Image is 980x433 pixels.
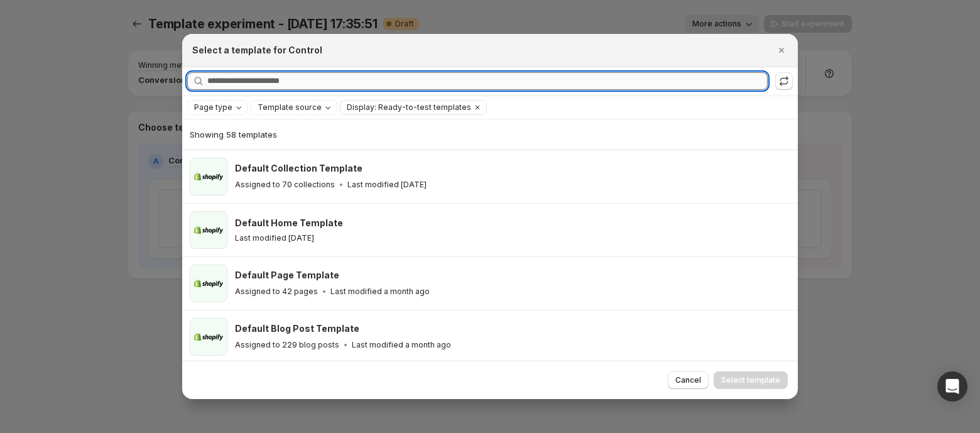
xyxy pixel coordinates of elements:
div: Open Intercom Messenger [937,371,967,402]
button: Clear [471,101,484,114]
h3: Default Blog Post Template [235,322,359,335]
h2: Select a template for Control [192,44,322,57]
span: Display: Ready-to-test templates [347,102,471,112]
p: Last modified [DATE] [235,233,314,243]
p: Assigned to 229 blog posts [235,340,339,350]
button: Template source [251,101,337,114]
p: Assigned to 70 collections [235,180,335,190]
p: Last modified a month ago [330,287,430,297]
button: Page type [188,101,248,114]
span: Cancel [675,375,701,385]
img: Default Blog Post Template [190,318,227,356]
p: Assigned to 42 pages [235,287,318,297]
button: Display: Ready-to-test templates [340,101,471,114]
img: Default Page Template [190,265,227,302]
p: Last modified [DATE] [347,180,427,190]
h3: Default Home Template [235,217,343,229]
span: Template source [258,102,322,112]
span: Page type [194,102,232,112]
button: Cancel [668,371,709,389]
img: Default Collection Template [190,158,227,195]
p: Last modified a month ago [352,340,451,350]
h3: Default Page Template [235,269,339,282]
img: Default Home Template [190,211,227,249]
button: Close [773,41,790,59]
h3: Default Collection Template [235,162,362,175]
span: Showing 58 templates [190,129,277,140]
